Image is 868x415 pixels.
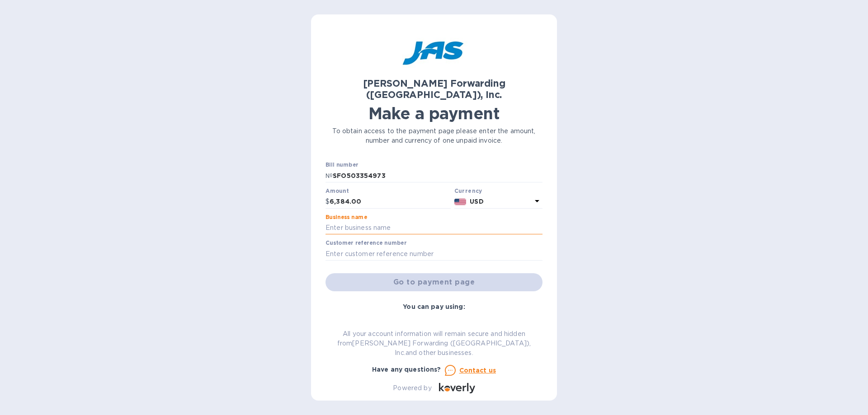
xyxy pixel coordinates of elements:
b: USD [470,198,483,205]
p: $ [325,197,330,206]
p: To obtain access to the payment page please enter the amount, number and currency of one unpaid i... [325,126,542,145]
b: Currency [454,187,482,194]
p: All your account information will remain secure and hidden from [PERSON_NAME] Forwarding ([GEOGRA... [325,329,542,358]
input: 0.00 [330,195,451,209]
label: Business name [325,214,367,220]
b: Have any questions? [372,366,441,373]
label: Bill number [325,163,358,168]
h1: Make a payment [325,104,542,123]
input: Enter bill number [333,169,542,182]
input: Enter business name [325,221,542,235]
b: [PERSON_NAME] Forwarding ([GEOGRAPHIC_DATA]), Inc. [363,78,505,100]
u: Contact us [459,367,496,374]
b: You can pay using: [403,303,465,310]
label: Customer reference number [325,241,406,246]
label: Amount [325,188,349,194]
img: USD [454,199,467,205]
input: Enter customer reference number [325,247,542,261]
p: № [325,171,333,181]
p: Powered by [393,383,431,393]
